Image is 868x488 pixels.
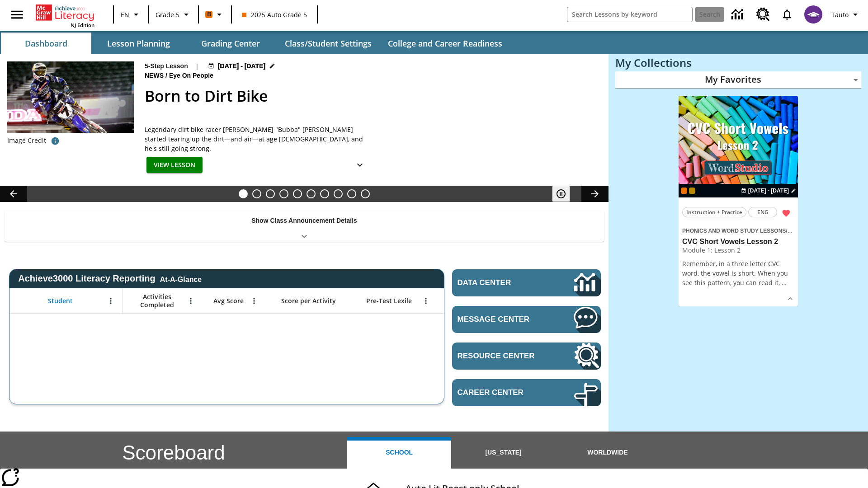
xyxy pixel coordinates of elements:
span: Achieve3000 Literacy Reporting [18,273,202,284]
button: [US_STATE] [451,437,555,469]
button: Slide 4 Cars of the Future? [279,189,288,198]
p: Image Credit [7,136,46,145]
button: Open Menu [247,294,261,308]
button: Select a new avatar [799,3,828,26]
span: / [165,72,167,79]
button: School [347,437,451,469]
button: College and Career Readiness [381,33,509,54]
span: | [195,61,199,71]
button: Slide 3 Taking Movies to the X-Dimension [266,189,275,198]
button: Slide 6 One Idea, Lots of Hard Work [307,189,316,198]
span: EN [121,10,129,19]
div: Legendary dirt bike racer [PERSON_NAME] "Bubba" [PERSON_NAME] started tearing up the dirt—and air... [145,125,371,153]
button: Slide 5 What's the Big Idea? [293,189,302,198]
button: Slide 2 Do You Want Fries With That? [252,189,261,198]
div: Home [36,3,94,28]
div: Pause [552,186,579,202]
button: Class/Student Settings [278,33,379,54]
button: Show Details [783,292,797,305]
span: Data Center [458,278,543,287]
div: New 2025 class [689,188,695,194]
span: Score per Activity [281,297,336,305]
button: Show Details [351,157,369,174]
a: Resource Center, Will open in new tab [452,343,601,370]
span: Topic: Phonics and Word Study Lessons/CVC Short Vowels [682,225,794,235]
button: Worldwide [556,437,660,469]
button: Grade: Grade 5, Select a grade [152,6,195,23]
button: Slide 7 Pre-release lesson [320,189,329,198]
span: Eye On People [169,71,215,81]
button: ENG [748,207,777,217]
button: Credit: Rick Scuteri/AP Images [46,133,64,149]
button: Open side menu [4,1,30,28]
h3: CVC Short Vowels Lesson 2 [682,237,794,247]
button: Aug 25 - Aug 25 Choose Dates [739,187,798,195]
span: Activities Completed [127,293,187,309]
img: Motocross racer James Stewart flies through the air on his dirt bike. [7,61,134,133]
span: Legendary dirt bike racer James "Bubba" Stewart started tearing up the dirt—and air—at age 4, and... [145,125,371,153]
button: Profile/Settings [828,6,864,23]
a: Career Center [452,379,601,406]
div: lesson details [679,96,798,307]
span: Message Center [458,315,547,324]
span: / [786,226,792,235]
a: Resource Center, Will open in new tab [751,2,775,27]
button: Slide 10 Sleepless in the Animal Kingdom [361,189,370,198]
span: 2025 Auto Grade 5 [242,10,307,19]
span: NJ Edition [71,22,94,28]
span: Career Center [458,388,547,397]
span: CVC Short Vowels [788,228,835,234]
div: Current Class [681,188,687,194]
button: Slide 9 Making a Difference for the Planet [347,189,356,198]
span: News [145,71,165,81]
span: Avg Score [213,297,244,305]
a: Home [36,4,94,22]
a: Data Center [726,2,751,27]
span: B [207,9,211,20]
button: Lesson Planning [93,33,184,54]
button: Lesson carousel, Next [581,186,609,202]
span: Instruction + Practice [686,207,742,217]
img: avatar image [804,5,822,23]
button: Grading Center [185,33,276,54]
p: 5-Step Lesson [145,61,188,71]
button: Aug 24 - Aug 24 Choose Dates [206,61,278,71]
a: Notifications [775,3,799,26]
span: Pre-Test Lexile [366,297,412,305]
button: Open Menu [419,294,433,308]
h3: My Collections [615,56,861,69]
button: Slide 8 Career Lesson [334,189,343,198]
button: Language: EN, Select a language [117,6,146,23]
input: search field [567,7,692,22]
button: Dashboard [1,33,91,54]
h2: Born to Dirt Bike [145,84,598,108]
span: Phonics and Word Study Lessons [682,228,786,234]
button: Slide 1 Born to Dirt Bike [239,189,248,198]
button: Open Menu [104,294,118,308]
span: [DATE] - [DATE] [218,61,265,71]
span: ENG [757,207,769,217]
span: Tauto [831,10,849,19]
span: Grade 5 [156,10,179,19]
a: Message Center [452,306,601,333]
a: Data Center [452,269,601,296]
div: My Favorites [615,71,861,89]
button: View Lesson [146,157,203,174]
button: Pause [552,186,570,202]
button: Open Menu [184,294,198,308]
span: Resource Center [458,352,547,361]
button: Instruction + Practice [682,207,746,217]
div: Show Class Announcement Details [5,211,604,242]
p: Remember, in a three letter CVC word, the vowel is short. When you see this pattern, you can read... [682,259,794,287]
div: At-A-Glance [160,274,202,284]
button: Boost Class color is orange. Change class color [202,6,228,23]
button: Remove from Favorites [778,205,794,221]
span: [DATE] - [DATE] [748,187,789,195]
span: … [782,278,787,287]
p: Show Class Announcement Details [251,216,357,225]
span: Student [48,297,73,305]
